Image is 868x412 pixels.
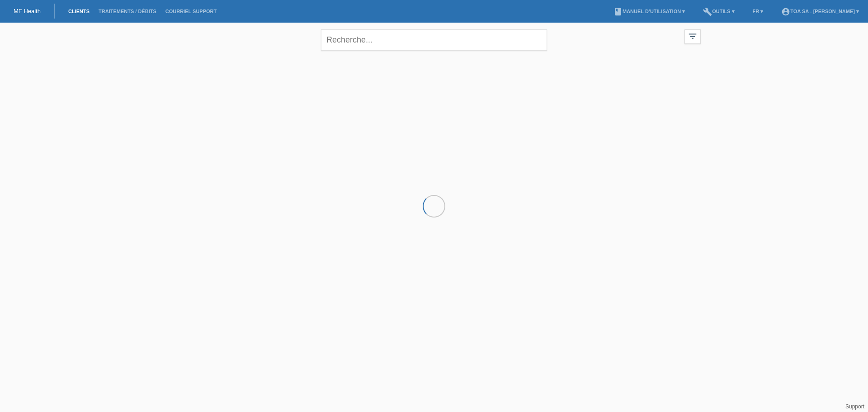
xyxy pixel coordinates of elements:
[94,9,161,14] a: Traitements / débits
[703,7,712,16] i: build
[688,31,698,41] i: filter_list
[748,9,768,14] a: FR ▾
[777,9,863,14] a: account_circleTOA SA - [PERSON_NAME] ▾
[781,7,790,16] i: account_circle
[609,9,689,14] a: bookManuel d’utilisation ▾
[613,7,623,16] i: book
[64,9,94,14] a: Clients
[321,29,547,51] input: Recherche...
[698,9,739,14] a: buildOutils ▾
[14,8,41,14] a: MF Health
[845,403,864,410] a: Support
[161,9,221,14] a: Courriel Support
